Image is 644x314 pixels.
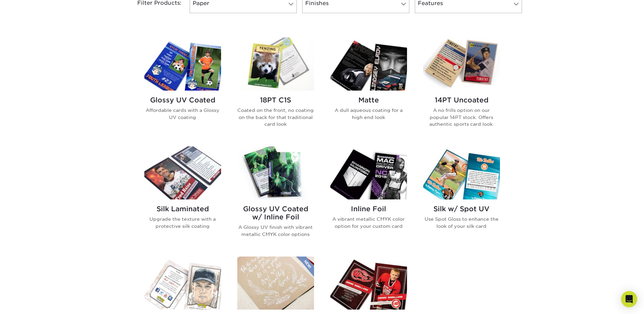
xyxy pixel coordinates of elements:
p: Coated on the front, no coating on the back for that traditional card look [237,107,314,127]
img: Glossy UV Coated Trading Cards [144,38,221,91]
a: Glossy UV Coated Trading Cards Glossy UV Coated Affordable cards with a Glossy UV coating [144,38,221,138]
img: 14PT Uncoated Trading Cards [423,38,500,91]
img: Matte Trading Cards [330,38,407,91]
a: Silk Laminated Trading Cards Silk Laminated Upgrade the texture with a protective silk coating [144,146,221,248]
img: Silk Laminated Trading Cards [144,146,221,199]
img: New Product [297,257,314,277]
p: Use Spot Gloss to enhance the look of your silk card [423,216,500,230]
div: Open Intercom Messenger [621,291,637,307]
h2: Inline Foil [330,205,407,213]
h2: Silk w/ Spot UV [423,205,500,213]
a: Matte Trading Cards Matte A dull aqueous coating for a high end look [330,38,407,138]
img: ModCard™ Trading Cards [330,257,407,310]
p: A Glossy UV finish with vibrant metallic CMYK color options [237,224,314,238]
a: Glossy UV Coated w/ Inline Foil Trading Cards Glossy UV Coated w/ Inline Foil A Glossy UV finish ... [237,146,314,248]
a: 14PT Uncoated Trading Cards 14PT Uncoated A no frills option on our popular 14PT stock. Offers au... [423,38,500,138]
p: A no frills option on our popular 14PT stock. Offers authentic sports card look. [423,107,500,127]
p: A vibrant metallic CMYK color option for your custom card [330,216,407,230]
a: Inline Foil Trading Cards Inline Foil A vibrant metallic CMYK color option for your custom card [330,146,407,248]
img: Glossy UV Coated w/ Inline Foil Trading Cards [237,146,314,199]
img: Uncoated Linen Trading Cards [144,257,221,310]
p: A dull aqueous coating for a high end look [330,107,407,121]
h2: 18PT C1S [237,96,314,104]
h2: Glossy UV Coated [144,96,221,104]
p: Upgrade the texture with a protective silk coating [144,216,221,230]
h2: Silk Laminated [144,205,221,213]
img: Inline Foil Trading Cards [330,146,407,199]
h2: Matte [330,96,407,104]
img: 18PT French Kraft Trading Cards [237,257,314,310]
a: Silk w/ Spot UV Trading Cards Silk w/ Spot UV Use Spot Gloss to enhance the look of your silk card [423,146,500,248]
h2: 14PT Uncoated [423,96,500,104]
p: Affordable cards with a Glossy UV coating [144,107,221,121]
a: 18PT C1S Trading Cards 18PT C1S Coated on the front, no coating on the back for that traditional ... [237,38,314,138]
img: 18PT C1S Trading Cards [237,38,314,91]
img: Silk w/ Spot UV Trading Cards [423,146,500,199]
h2: Glossy UV Coated w/ Inline Foil [237,205,314,221]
